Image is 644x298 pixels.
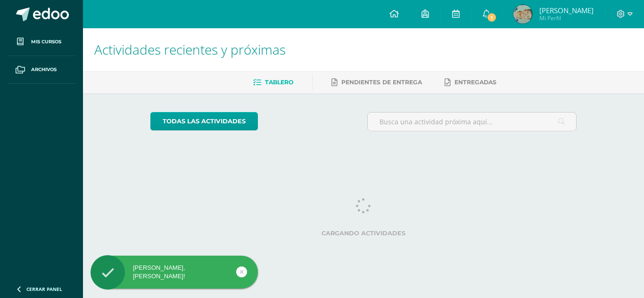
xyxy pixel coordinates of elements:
label: Cargando actividades [150,230,577,237]
a: Pendientes de entrega [331,75,422,90]
a: Archivos [8,56,75,84]
a: todas las Actividades [150,112,258,130]
span: Cerrar panel [26,286,62,292]
span: Mi Perfil [539,14,594,22]
span: Entregadas [454,79,496,86]
span: Actividades recientes y próximas [94,40,286,58]
img: 7e96c599dc59bbbb4f30c2d78f6b81ba.png [513,5,532,24]
a: Mis cursos [8,28,75,56]
input: Busca una actividad próxima aquí... [368,113,577,131]
a: Tablero [253,75,293,90]
span: Archivos [31,66,57,73]
span: Pendientes de entrega [341,79,422,86]
span: [PERSON_NAME] [539,6,594,15]
span: Tablero [265,79,293,86]
div: [PERSON_NAME], [PERSON_NAME]! [91,264,258,281]
span: Mis cursos [31,38,61,46]
a: Entregadas [445,75,496,90]
span: 1 [487,12,497,23]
